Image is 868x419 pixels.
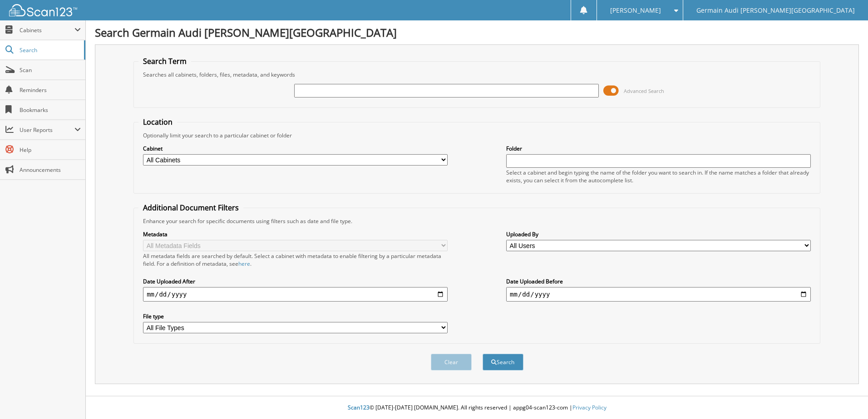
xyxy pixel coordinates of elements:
span: Advanced Search [624,88,664,94]
label: File type [143,312,448,320]
label: Cabinet [143,145,448,152]
div: Searches all cabinets, folders, files, metadata, and keywords [138,71,815,78]
span: Scan [20,66,81,74]
div: All metadata fields are searched by default. Select a cabinet with metadata to enable filtering b... [143,252,448,268]
div: © [DATE]-[DATE] [DOMAIN_NAME]. All rights reserved | appg04-scan123-com | [86,397,868,419]
span: Scan123 [348,404,370,411]
label: Folder [506,145,811,152]
input: start [143,287,448,302]
a: Privacy Policy [572,404,607,411]
span: Cabinets [20,26,74,34]
label: Date Uploaded Before [506,278,811,285]
span: [PERSON_NAME] [610,8,661,13]
a: here [238,260,250,268]
legend: Location [138,117,177,127]
label: Date Uploaded After [143,278,448,285]
label: Uploaded By [506,230,811,238]
span: Reminders [20,86,81,94]
div: Enhance your search for specific documents using filters such as date and file type. [138,217,815,225]
legend: Search Term [138,56,191,66]
h1: Search Germain Audi [PERSON_NAME][GEOGRAPHIC_DATA] [95,25,859,40]
span: Announcements [20,166,81,174]
iframe: Chat Widget [823,375,868,419]
span: User Reports [20,126,74,134]
div: Optionally limit your search to a particular cabinet or folder [138,132,815,139]
label: Metadata [143,230,448,238]
img: scan123-logo-white.svg [9,4,77,16]
legend: Additional Document Filters [138,203,243,213]
span: Search [20,46,79,54]
span: Help [20,146,81,154]
button: Clear [431,354,472,370]
button: Search [483,354,523,370]
div: Select a cabinet and begin typing the name of the folder you want to search in. If the name match... [506,169,811,184]
span: Bookmarks [20,106,81,114]
input: end [506,287,811,302]
span: Germain Audi [PERSON_NAME][GEOGRAPHIC_DATA] [696,8,855,13]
